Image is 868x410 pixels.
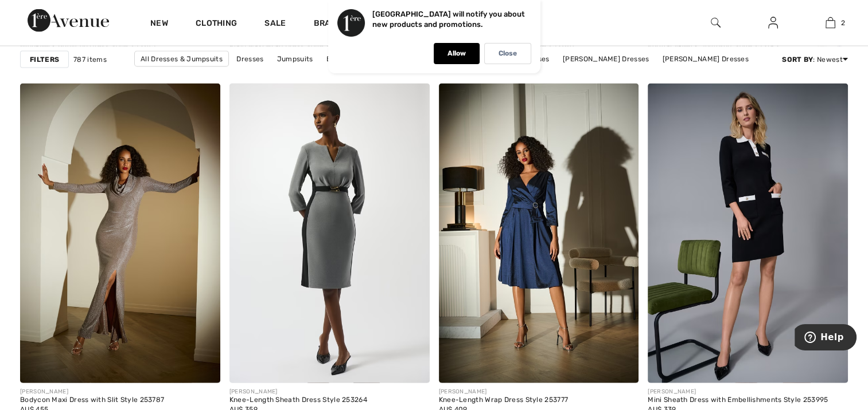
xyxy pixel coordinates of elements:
a: All Dresses & Jumpsuits [134,50,229,66]
strong: Sort By [782,55,813,63]
strong: Filters [30,54,59,64]
a: New [150,18,168,30]
img: Mini Sheath Dress with Embellishments Style 253995. Black/Vanilla [648,84,848,383]
div: Bodycon Maxi Dress with Slit Style 253787 [20,396,164,404]
div: [PERSON_NAME] [20,388,164,396]
p: [GEOGRAPHIC_DATA] will notify you about new products and promotions. [372,10,525,29]
div: [PERSON_NAME] [648,388,828,396]
img: My Bag [826,16,835,30]
img: Knee-Length Sheath Dress Style 253264. Grey melange/black [229,84,430,383]
a: Brands [314,18,348,30]
div: Mini Sheath Dress with Embellishments Style 253995 [648,396,828,404]
iframe: Opens a widget where you can find more information [795,324,857,353]
span: 787 items [73,54,107,64]
p: Close [499,49,517,58]
a: [PERSON_NAME] Dresses [657,51,754,66]
a: Clothing [196,18,237,30]
img: Knee-Length Wrap Dress Style 253777. Midnight Blue [439,84,639,383]
div: [PERSON_NAME] [439,388,569,396]
a: Sign In [759,16,787,30]
div: Knee-Length Sheath Dress Style 253264 [229,396,367,404]
div: : Newest [782,54,848,64]
a: [PERSON_NAME] Dresses [557,51,655,66]
div: Knee-Length Wrap Dress Style 253777 [439,396,569,404]
a: Jumpsuits [271,51,319,66]
a: Sale [264,18,286,30]
img: 1ère Avenue [28,9,109,32]
p: Allow [447,49,466,58]
img: search the website [711,16,721,30]
div: [PERSON_NAME] [229,388,367,396]
a: 2 [802,16,858,30]
span: 2 [841,18,845,28]
img: My Info [768,16,778,30]
img: Bodycon Maxi Dress with Slit Style 253787. Taupe [20,84,220,383]
a: Dresses [231,51,269,66]
a: Black Dresses [321,51,380,66]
